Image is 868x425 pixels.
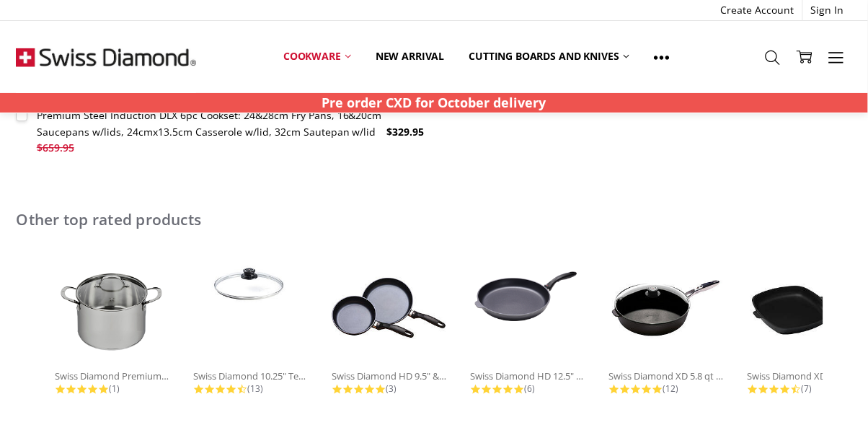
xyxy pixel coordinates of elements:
div: 13 Total Reviews [193,382,309,395]
a: Show All [642,40,682,73]
a: Cutting boards and knives [456,40,642,72]
a: Swiss Diamond XD 5.8 qt Nonstick... [608,250,724,382]
a: Swiss Diamond XD 11" x 11" Nonstick... [747,250,862,382]
a: New arrival [363,40,456,72]
div: Swiss Diamond XD 5.8 qt Nonstick... [608,369,724,382]
div: 3 Total Reviews [332,382,447,395]
a: Swiss Diamond HD 9.5" & 11"... [332,250,447,382]
span: $329.95 [387,125,425,139]
div: Swiss Diamond XD 11" x 11" Nonstick... [747,369,862,382]
span: $659.95 [37,141,74,154]
div: Swiss Diamond HD 12.5" Nonstick Fry... [470,369,585,382]
div: Swiss Diamond HD 9.5" & 11"... [332,369,447,382]
strong: Pre order CXD for October delivery [322,94,546,111]
div: 12 Total Reviews [608,382,724,395]
a: Cookware [271,40,363,72]
div: 7 Total Reviews [747,382,862,395]
a: Swiss Diamond 10.25" Tempered Glass... [193,250,309,382]
div: Premium Steel Induction DLX 6pc Cookset: 24&28cm Fry Pans, 16&20cm Saucepans w/lids, 24cmx13.5cm ... [37,108,382,138]
div: Swiss Diamond Premium Steel DLX 7.6... [55,369,170,382]
div: 1 Total Reviews [55,382,170,395]
h2: Other top rated products [16,213,851,226]
a: Swiss Diamond Premium Steel DLX 7.6... [55,250,170,382]
img: Free Shipping On Every Order [16,21,196,93]
a: Swiss Diamond HD 12.5" Nonstick Fry... [470,250,585,382]
div: 6 Total Reviews [470,382,585,395]
div: Swiss Diamond 10.25" Tempered Glass... [193,369,309,382]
